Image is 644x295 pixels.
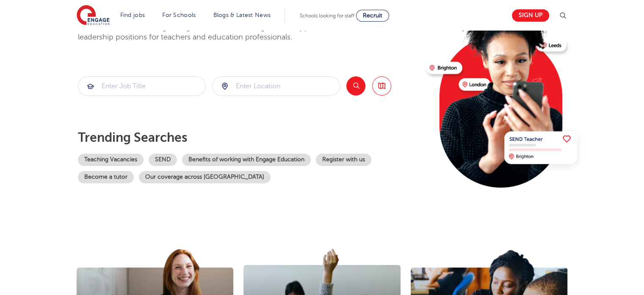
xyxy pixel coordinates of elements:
a: Blogs & Latest News [213,12,271,18]
input: Submit [213,77,340,96]
a: Teaching Vacancies [78,154,144,166]
a: Find jobs [120,12,145,18]
button: Search [346,76,365,96]
input: Submit [78,77,205,96]
a: Sign up [512,9,549,22]
span: Recruit [363,12,382,19]
div: Submit [212,76,340,96]
a: Benefits of working with Engage Education [182,154,311,166]
img: Engage Education [77,5,110,26]
a: Register with us [316,154,371,166]
div: Submit [78,76,206,96]
a: Become a tutor [78,171,134,183]
a: For Schools [162,12,196,18]
a: Recruit [356,10,389,22]
a: Our coverage across [GEOGRAPHIC_DATA] [139,171,271,183]
p: Welcome to the fastest-growing database of teaching, SEND, support and leadership positions for t... [78,22,357,42]
a: SEND [149,154,177,166]
p: Trending searches [78,130,420,145]
span: Schools looking for staff [300,13,354,19]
